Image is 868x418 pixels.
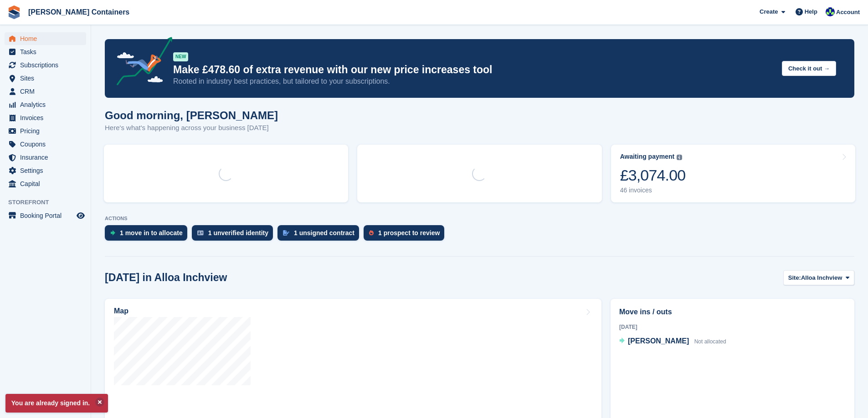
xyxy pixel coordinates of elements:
[105,225,192,245] a: 1 move in to allocate
[277,225,364,245] a: 1 unsigned contract
[7,5,21,19] img: stora-icon-8386f47178a22dfd0bd8f6a31ec36ba5ce8667c1dd55bd0f319d3a0aa187defe.svg
[628,337,689,345] span: [PERSON_NAME]
[620,166,686,185] div: £3,074.00
[5,59,86,71] a: menu
[20,59,75,71] span: Subscriptions
[110,230,115,236] img: move_ins_to_allocate_icon-fdf77a2bb77ea45bf5b3d319d69a93e2d87916cf1d5bf7949dd705db3b84f3ca.svg
[105,272,227,284] h2: [DATE] in Alloa Inchview
[5,125,86,137] a: menu
[25,5,133,20] a: [PERSON_NAME] Containers
[788,273,801,282] span: Site:
[5,164,86,177] a: menu
[109,37,173,89] img: price-adjustments-announcement-icon-8257ccfd72463d97f412b2fc003d46551f7dbcb40ab6d574587a9cd5c0d94...
[20,72,75,85] span: Sites
[197,230,204,236] img: verify_identity-adf6edd0f0f0b5bbfe63781bf79b02c33cf7c696d77639b501bdc392416b5a36.svg
[294,229,354,237] div: 1 unsigned contract
[20,98,75,111] span: Analytics
[5,151,86,164] a: menu
[192,225,277,245] a: 1 unverified identity
[619,336,726,347] a: [PERSON_NAME] Not allocated
[5,111,86,124] a: menu
[5,85,86,98] a: menu
[105,216,854,222] p: ACTIONS
[801,273,842,282] span: Alloa Inchview
[378,229,440,237] div: 1 prospect to review
[20,138,75,151] span: Coupons
[120,229,183,237] div: 1 move in to allocate
[5,138,86,151] a: menu
[173,76,775,86] p: Rooted in industry best practices, but tailored to your subscriptions.
[20,209,75,222] span: Booking Portal
[105,123,278,133] p: Here's what's happening across your business [DATE]
[173,63,775,76] p: Make £478.60 of extra revenue with our new price increases tool
[5,177,86,190] a: menu
[5,72,86,85] a: menu
[619,323,846,331] div: [DATE]
[5,32,86,45] a: menu
[782,61,836,76] button: Check it out →
[611,145,855,202] a: Awaiting payment £3,074.00 46 invoices
[20,177,75,190] span: Capital
[20,151,75,164] span: Insurance
[783,270,854,285] button: Site: Alloa Inchview
[173,52,188,61] div: NEW
[826,7,835,16] img: Audra Whitelaw
[836,8,860,17] span: Account
[208,229,268,237] div: 1 unverified identity
[369,230,374,236] img: prospect-51fa495bee0391a8d652442698ab0144808aea92771e9ea1ae160a38d050c398.svg
[364,225,449,245] a: 1 prospect to review
[75,210,86,221] a: Preview store
[620,186,686,194] div: 46 invoices
[20,111,75,124] span: Invoices
[694,338,726,345] span: Not allocated
[760,7,778,16] span: Create
[8,198,91,207] span: Storefront
[20,32,75,45] span: Home
[5,209,86,222] a: menu
[20,45,75,58] span: Tasks
[283,230,289,236] img: contract_signature_icon-13c848040528278c33f63329250d36e43548de30e8caae1d1a13099fd9432cc5.svg
[5,98,86,111] a: menu
[5,45,86,58] a: menu
[619,307,846,317] h2: Move ins / outs
[5,394,108,413] p: You are already signed in.
[114,307,128,315] h2: Map
[805,7,817,16] span: Help
[620,153,675,161] div: Awaiting payment
[20,85,75,98] span: CRM
[20,125,75,137] span: Pricing
[105,109,278,121] h1: Good morning, [PERSON_NAME]
[20,164,75,177] span: Settings
[677,155,682,160] img: icon-info-grey-7440780725fd019a000dd9b08b2336e03edf1995a4989e88bcd33f0948082b44.svg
